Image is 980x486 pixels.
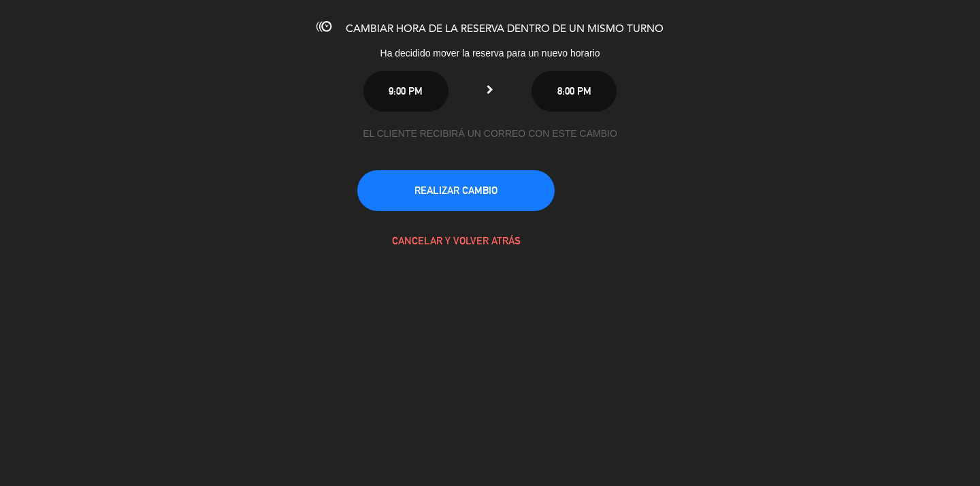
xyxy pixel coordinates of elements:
[357,221,555,261] button: CANCELAR Y VOLVER ATRÁS
[346,24,664,35] span: CAMBIAR HORA DE LA RESERVA DENTRO DE UN MISMO TURNO
[363,71,448,112] button: 9:00 PM
[357,170,555,211] button: REALIZAR CAMBIO
[532,71,617,112] button: 8:00 PM
[265,46,715,61] div: Ha decidido mover la reserva para un nuevo horario
[357,126,623,142] div: EL CLIENTE RECIBIRÁ UN CORREO CON ESTE CAMBIO
[389,85,423,97] span: 9:00 PM
[557,85,591,97] span: 8:00 PM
